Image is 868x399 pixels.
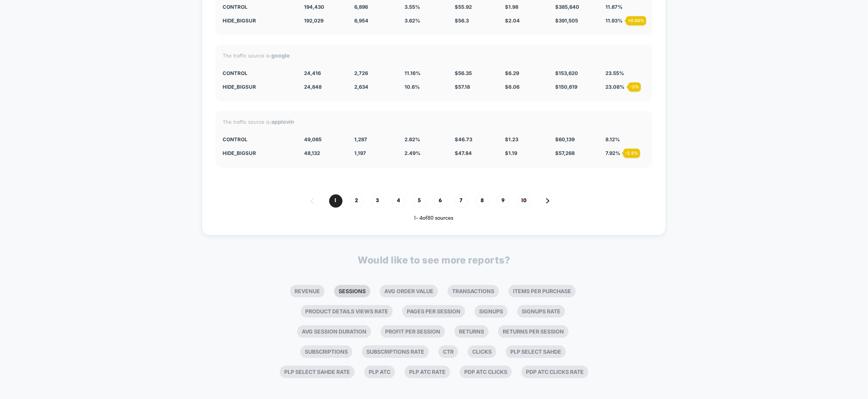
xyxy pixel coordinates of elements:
[304,70,321,76] span: 24,416
[223,70,293,76] div: CONTROL
[505,4,518,10] span: $ 1.98
[505,70,519,76] span: $ 6.29
[455,136,472,142] span: $ 46.73
[272,118,295,125] strong: applovin
[518,194,531,207] span: 10
[460,365,512,378] li: Pdp Atc Clicks
[405,70,420,76] span: 11.16 %
[223,4,293,10] div: CONTROL
[329,194,342,207] span: 1
[455,70,472,76] span: $ 56.35
[476,194,489,207] span: 8
[354,18,368,24] span: 6,954
[297,325,371,338] li: Avg Session Duration
[555,18,578,24] span: $ 391,505
[223,136,293,142] div: CONTROL
[555,4,579,10] span: $ 385,640
[304,18,323,24] span: 192,029
[223,52,645,59] div: The traffic source is:
[546,198,549,203] img: pagination forward
[354,4,368,10] span: 6,896
[605,136,620,142] span: 8.12 %
[413,194,426,207] span: 5
[405,150,420,156] span: 2.49 %
[498,325,569,338] li: Returns Per Session
[555,136,575,142] span: $ 60,139
[555,70,578,76] span: $ 153,620
[280,365,355,378] li: Plp Select Sahde Rate
[475,305,508,318] li: Signups
[223,118,645,125] div: The traffic source is:
[455,4,472,10] span: $ 55.92
[405,365,450,378] li: Plp Atc Rate
[350,194,363,207] span: 2
[468,345,496,358] li: Clicks
[605,150,620,156] span: 7.92 %
[521,365,588,378] li: Pdp Atc Clicks Rate
[628,82,641,91] div: - 2 %
[405,136,420,142] span: 2.62 %
[354,136,367,142] span: 1,287
[455,18,469,24] span: $ 56.3
[555,150,575,156] span: $ 57,268
[626,16,646,25] div: + 0.50 %
[505,84,519,90] span: $ 6.06
[223,18,293,24] div: Hide_BigSur
[455,84,470,90] span: $ 57.18
[555,84,577,90] span: $ 150,619
[304,136,322,142] span: 49,065
[605,18,623,24] span: 11.93 %
[517,305,565,318] li: Signups Rate
[405,84,420,90] span: 10.6 %
[405,18,420,24] span: 3.62 %
[623,148,640,158] div: - 2.5 %
[304,84,322,90] span: 24,848
[381,325,445,338] li: Profit Per Session
[272,52,290,59] strong: google
[508,285,576,297] li: Items Per Purchase
[362,345,429,358] li: Subscriptions Rate
[455,150,472,156] span: $ 47.84
[334,285,370,297] li: Sessions
[506,345,566,358] li: Plp Select Sahde
[405,4,420,10] span: 3.55 %
[371,194,384,207] span: 3
[300,345,352,358] li: Subscriptions
[215,215,652,222] div: 1 - 4 of 80 sources
[454,325,489,338] li: Returns
[358,254,510,266] p: Would like to see more reports?
[438,345,458,358] li: Ctr
[455,194,468,207] span: 7
[354,70,368,76] span: 2,726
[505,18,520,24] span: $ 2.04
[301,305,393,318] li: Product Details Views Rate
[605,4,623,10] span: 11.87 %
[304,4,324,10] span: 194,430
[497,194,510,207] span: 9
[448,285,499,297] li: Transactions
[605,84,624,90] span: 23.08 %
[434,194,447,207] span: 6
[354,84,368,90] span: 2,634
[290,285,325,297] li: Revenue
[304,150,320,156] span: 48,132
[380,285,438,297] li: Avg Order Value
[354,150,366,156] span: 1,197
[223,84,293,90] div: Hide_BigSur
[605,70,624,76] span: 23.55 %
[392,194,405,207] span: 4
[223,150,293,156] div: Hide_BigSur
[505,150,517,156] span: $ 1.19
[364,365,395,378] li: Plp Atc
[402,305,465,318] li: Pages Per Session
[505,136,518,142] span: $ 1.23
